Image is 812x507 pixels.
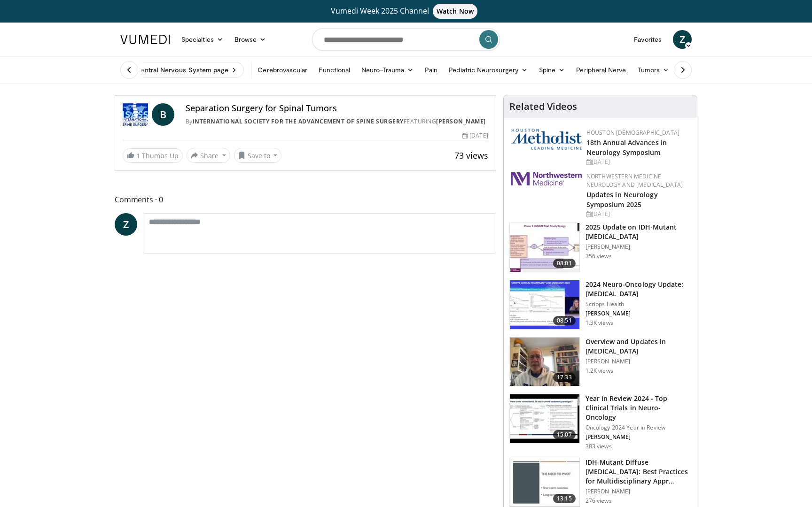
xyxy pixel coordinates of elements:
[193,117,404,125] a: International Society for the Advancement of Spine Surgery
[586,433,691,441] p: [PERSON_NAME]
[509,223,691,272] a: 08:01 2025 Update on IDH-Mutant [MEDICAL_DATA] [PERSON_NAME] 356 views
[586,300,691,308] p: Scripps Health
[586,253,612,260] p: 356 views
[120,35,170,44] img: VuMedi Logo
[510,458,579,507] img: dc518d4c-b372-4b5d-8a82-8936c9df97cc.150x105_q85_crop-smart_upscale.jpg
[586,129,679,137] a: Houston [DEMOGRAPHIC_DATA]
[586,243,691,251] p: [PERSON_NAME]
[586,319,613,327] p: 1.3K views
[586,280,691,299] h3: 2024 Neuro-Oncology Update: [MEDICAL_DATA]
[511,172,582,185] img: 2a462fb6-9365-492a-ac79-3166a6f924d8.png.150x105_q85_autocrop_double_scale_upscale_version-0.2.jpg
[115,213,137,236] a: Z
[586,223,691,241] h3: 2025 Update on IDH-Mutant [MEDICAL_DATA]
[187,148,230,163] button: Share
[586,138,667,157] a: 18th Annual Advances in Neurology Symposium
[252,61,313,79] a: Cerebrovascular
[176,30,229,49] a: Specialties
[186,103,488,114] h4: Separation Surgery for Spinal Tumors
[586,458,691,486] h3: IDH-Mutant Diffuse [MEDICAL_DATA]: Best Practices for Multidisciplinary Appr…
[433,4,477,19] span: Watch Now
[553,259,576,268] span: 08:01
[586,190,658,209] a: Updates in Neurology Symposium 2025
[356,61,419,79] a: Neuro-Trauma
[115,95,496,96] video-js: Video Player
[586,310,691,317] p: [PERSON_NAME]
[509,337,691,387] a: 17:33 Overview and Updates in [MEDICAL_DATA] [PERSON_NAME] 1.2K views
[122,4,690,19] a: Vumedi Week 2025 ChannelWatch Now
[553,494,576,503] span: 13:15
[673,30,692,49] a: Z
[152,103,174,126] a: B
[586,394,691,422] h3: Year in Review 2024 - Top Clinical Trials in Neuro-Oncology
[509,394,691,450] a: 15:07 Year in Review 2024 - Top Clinical Trials in Neuro-Oncology Oncology 2024 Year in Review [P...
[509,280,691,330] a: 08:51 2024 Neuro-Oncology Update: [MEDICAL_DATA] Scripps Health [PERSON_NAME] 1.3K views
[586,172,683,189] a: Northwestern Medicine Neurology and [MEDICAL_DATA]
[553,373,576,382] span: 17:33
[312,28,500,51] input: Search topics, interventions
[570,61,632,79] a: Peripheral Nerve
[553,316,576,325] span: 08:51
[511,129,582,150] img: 5e4488cc-e109-4a4e-9fd9-73bb9237ee91.png.150x105_q85_autocrop_double_scale_upscale_version-0.2.png
[454,150,488,161] span: 73 views
[462,131,488,140] div: [DATE]
[313,61,356,79] a: Functional
[123,148,183,163] a: 1 Thumbs Up
[510,280,579,329] img: 76152ebe-50ce-42d4-936c-d5553b9ada45.150x105_q85_crop-smart_upscale.jpg
[510,394,579,443] img: 70bd829a-8422-4638-bc97-9eb80e0cb9eb.150x105_q85_crop-smart_upscale.jpg
[553,430,576,439] span: 15:07
[123,103,148,126] img: International Society for the Advancement of Spine Surgery
[628,30,667,49] a: Favorites
[632,61,675,79] a: Tumors
[510,223,579,272] img: 72e72d19-955d-4a41-92fd-6e211e0ff430.150x105_q85_crop-smart_upscale.jpg
[586,337,691,356] h3: Overview and Updates in [MEDICAL_DATA]
[186,117,488,126] div: By FEATURING
[115,62,244,78] a: Visit Central Nervous System page
[509,101,577,112] h4: Related Videos
[229,30,272,49] a: Browse
[586,367,613,375] p: 1.2K views
[586,497,612,505] p: 276 views
[136,151,140,160] span: 1
[234,148,282,163] button: Save to
[510,338,579,386] img: 4b6b382c-cba1-4038-ad40-dc1b999b29e8.150x105_q85_crop-smart_upscale.jpg
[586,488,691,495] p: [PERSON_NAME]
[419,61,443,79] a: Pain
[586,158,689,166] div: [DATE]
[533,61,570,79] a: Spine
[443,61,533,79] a: Pediatric Neurosurgery
[586,358,691,365] p: [PERSON_NAME]
[586,443,612,450] p: 383 views
[586,424,691,431] p: Oncology 2024 Year in Review
[115,193,496,206] span: Comments 0
[436,117,486,125] a: [PERSON_NAME]
[586,210,689,218] div: [DATE]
